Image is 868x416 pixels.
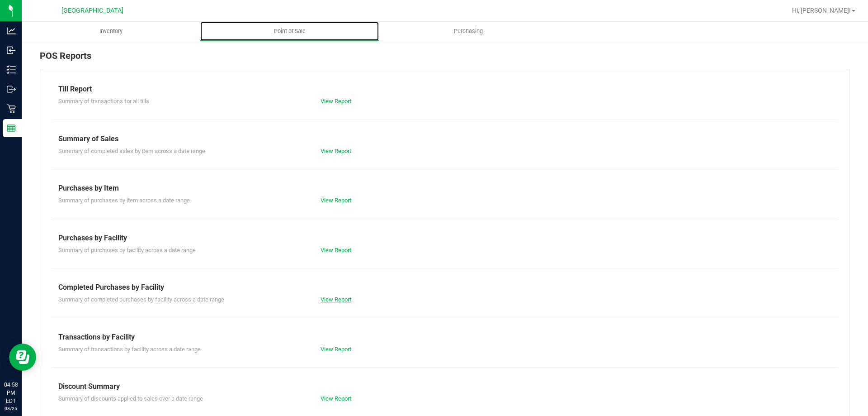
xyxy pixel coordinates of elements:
p: 04:58 PM EDT [4,381,18,405]
span: Summary of purchases by facility across a date range [58,247,196,253]
a: Purchasing [379,22,557,41]
span: Summary of purchases by item across a date range [58,197,190,204]
a: Inventory [22,22,200,41]
a: View Report [321,247,351,253]
span: Inventory [87,27,135,35]
span: Summary of transactions by facility across a date range [58,346,201,353]
div: Transactions by Facility [58,332,831,343]
inline-svg: Inventory [7,65,16,74]
a: View Report [321,98,351,105]
inline-svg: Outbound [7,85,16,94]
a: View Report [321,197,351,204]
div: POS Reports [40,49,850,70]
span: Hi, [PERSON_NAME]! [792,7,851,14]
span: Summary of discounts applied to sales over a date range [58,395,203,402]
span: [GEOGRAPHIC_DATA] [61,7,123,14]
a: View Report [321,346,351,353]
inline-svg: Reports [7,124,16,133]
span: Point of Sale [262,27,318,35]
a: View Report [321,148,351,154]
span: Summary of completed sales by item across a date range [58,148,205,154]
inline-svg: Inbound [7,46,16,55]
div: Purchases by Item [58,183,831,194]
span: Summary of completed purchases by facility across a date range [58,296,224,303]
div: Till Report [58,84,831,95]
div: Summary of Sales [58,134,831,144]
inline-svg: Retail [7,104,16,113]
a: View Report [321,296,351,303]
p: 08/25 [4,405,18,412]
a: View Report [321,395,351,402]
span: Purchasing [442,27,495,35]
inline-svg: Analytics [7,26,16,35]
iframe: Resource center [9,344,36,371]
div: Discount Summary [58,381,831,392]
a: Point of Sale [200,22,379,41]
div: Completed Purchases by Facility [58,282,831,293]
span: Summary of transactions for all tills [58,98,149,105]
div: Purchases by Facility [58,233,831,244]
